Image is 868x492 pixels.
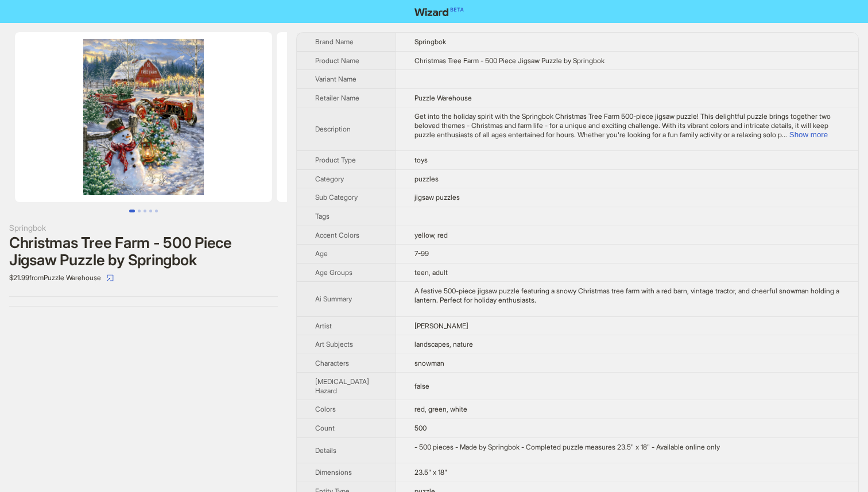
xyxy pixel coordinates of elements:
[414,56,604,65] span: Christmas Tree Farm - 500 Piece Jigsaw Puzzle by Springbok
[414,424,427,432] span: 500
[315,249,328,258] span: Age
[315,377,369,395] span: [MEDICAL_DATA] Hazard
[129,210,135,212] button: Go to slide 1
[315,156,356,164] span: Product Type
[315,295,352,303] span: Ai Summary
[149,210,152,212] button: Go to slide 4
[9,234,278,269] div: Christmas Tree Farm - 500 Piece Jigsaw Puzzle by Springbok
[414,175,439,183] span: puzzles
[414,112,840,139] div: Get into the holiday spirit with the Springbok Christmas Tree Farm 500-piece jigsaw puzzle! This ...
[414,405,467,413] span: red, green, white
[315,75,356,83] span: Variant Name
[414,249,429,258] span: 7-99
[414,112,831,138] span: Get into the holiday spirit with the Springbok Christmas Tree Farm 500-piece jigsaw puzzle! This ...
[315,468,352,476] span: Dimensions
[414,156,428,164] span: toys
[414,268,448,277] span: teen, adult
[315,359,349,367] span: Characters
[782,130,787,139] span: ...
[315,125,351,133] span: Description
[315,340,353,348] span: Art Subjects
[315,231,359,239] span: Accent Colors
[414,443,840,452] div: - 500 pieces - Made by Springbok - Completed puzzle measures 23.5" x 18" - Available online only
[315,446,336,455] span: Details
[414,231,448,239] span: yellow, red
[414,468,447,476] span: 23.5" x 18"
[315,37,354,46] span: Brand Name
[144,210,146,212] button: Go to slide 3
[107,274,114,281] span: select
[315,175,344,183] span: Category
[315,56,359,65] span: Product Name
[414,321,468,330] span: [PERSON_NAME]
[315,212,330,220] span: Tags
[414,286,840,304] div: A festive 500-piece jigsaw puzzle featuring a snowy Christmas tree farm with a red barn, vintage ...
[315,268,352,277] span: Age Groups
[414,37,446,46] span: Springbok
[414,359,444,367] span: snowman
[789,130,828,139] button: Expand
[15,32,272,202] img: Christmas Tree Farm - 500 Piece Jigsaw Puzzle by Springbok image 1
[315,94,359,102] span: Retailer Name
[414,340,473,348] span: landscapes, nature
[9,222,278,234] div: Springbok
[414,94,472,102] span: Puzzle Warehouse
[315,321,332,330] span: Artist
[315,424,335,432] span: Count
[277,32,534,202] img: Christmas Tree Farm - 500 Piece Jigsaw Puzzle by Springbok image 2
[414,193,460,202] span: jigsaw puzzles
[155,210,158,212] button: Go to slide 5
[414,382,429,390] span: false
[315,193,358,202] span: Sub Category
[9,269,278,287] div: $21.99 from Puzzle Warehouse
[315,405,336,413] span: Colors
[138,210,141,212] button: Go to slide 2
